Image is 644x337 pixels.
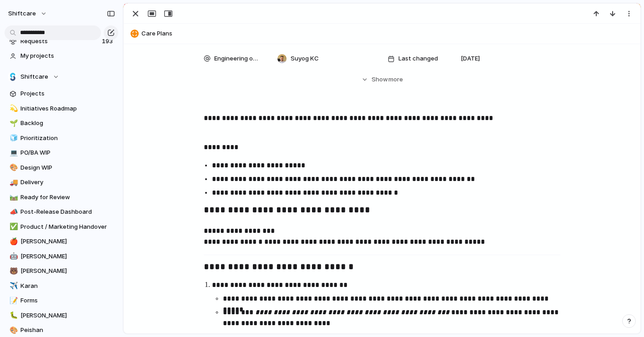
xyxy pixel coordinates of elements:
a: 🧊Prioritization [5,131,118,145]
a: 🛤️Ready for Review [5,191,118,204]
span: Backlog [20,119,115,128]
span: Karan [20,282,115,291]
span: Care Plans [141,29,636,38]
span: Show [372,75,388,84]
div: 💫 [10,103,16,114]
span: Design WIP [20,163,115,172]
div: 📝 [10,296,16,306]
span: My projects [20,51,115,60]
button: 🌱 [8,119,17,128]
button: 🐻 [8,267,17,276]
button: 📝 [8,296,17,305]
div: 💻 [10,148,16,158]
button: 🛤️ [8,193,17,202]
button: 🎨 [8,326,17,335]
span: Engineering owner [214,54,262,63]
span: Post-Release Dashboard [20,207,115,216]
a: ✈️Karan [5,279,118,293]
button: 🧊 [8,134,17,143]
span: 193 [102,37,115,46]
span: [PERSON_NAME] [20,252,115,261]
div: 🛤️ [10,192,16,202]
a: 🤖[PERSON_NAME] [5,250,118,263]
span: [PERSON_NAME] [20,237,115,246]
a: 🚚Delivery [5,176,118,189]
div: 🎨 [10,162,16,173]
button: 🐛 [8,311,17,320]
button: ✈️ [8,282,17,291]
button: Shiftcare [5,70,118,84]
span: [PERSON_NAME] [20,311,115,320]
button: ✅ [8,222,17,231]
a: 📝Forms [5,294,118,307]
div: 🐻 [10,266,16,277]
span: Shiftcare [20,72,48,81]
div: 🍎 [10,236,16,247]
span: PO/BA WIP [20,148,115,157]
a: ✅Product / Marketing Handover [5,220,118,234]
div: 🎨 [10,325,16,336]
a: 🎨Design WIP [5,161,118,175]
span: Ready for Review [20,193,115,202]
button: 💻 [8,148,17,157]
span: Suyog KC [291,54,319,63]
a: Projects [5,87,118,101]
a: 🍎[PERSON_NAME] [5,235,118,248]
div: 📣 [10,207,16,217]
div: 🚚 [10,177,16,188]
a: My projects [5,49,118,63]
div: 🤖 [10,251,16,262]
div: 🌱 [10,118,16,129]
button: 💫 [8,104,17,113]
a: 💫Initiatives Roadmap [5,102,118,116]
span: Initiatives Roadmap [20,104,115,113]
div: ✅ [10,221,16,232]
button: 🤖 [8,252,17,261]
span: more [388,75,403,84]
span: shiftcare [8,9,36,18]
button: shiftcare [4,6,52,21]
button: Care Plans [128,26,636,41]
span: Product / Marketing Handover [20,222,115,231]
span: Prioritization [20,134,115,143]
button: 🚚 [8,178,17,187]
span: [DATE] [461,54,480,63]
span: Forms [20,296,115,305]
a: 🎨Peishan [5,323,118,337]
button: 🎨 [8,163,17,172]
button: 🍎 [8,237,17,246]
a: 💻PO/BA WIP [5,146,118,160]
div: 🧊 [10,133,16,143]
a: Requests193 [5,35,118,48]
a: 🐻[PERSON_NAME] [5,264,118,278]
span: Projects [20,89,115,98]
a: 🐛[PERSON_NAME] [5,309,118,322]
span: Peishan [20,326,115,335]
span: Delivery [20,178,115,187]
span: [PERSON_NAME] [20,267,115,276]
div: ✈️ [10,281,16,291]
button: 📣 [8,207,17,216]
a: 🌱Backlog [5,116,118,130]
div: 🐛 [10,310,16,321]
span: Requests [20,37,99,46]
a: 📣Post-Release Dashboard [5,205,118,219]
span: Last changed [398,54,438,63]
button: Showmore [204,71,560,88]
